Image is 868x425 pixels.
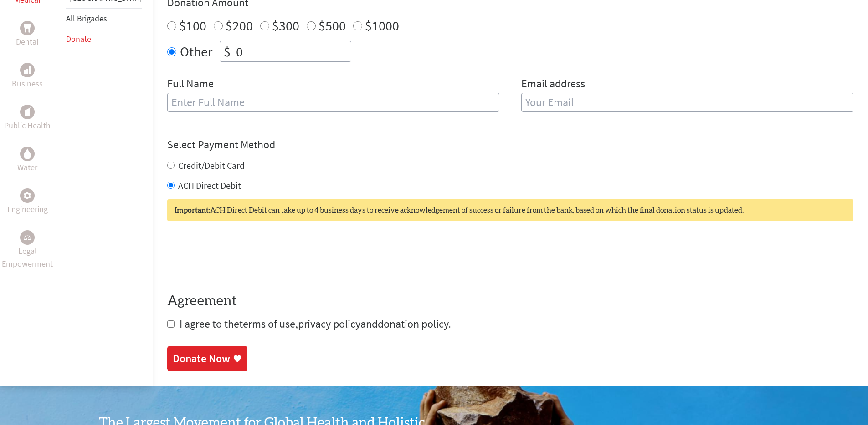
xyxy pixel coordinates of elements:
[66,29,142,49] li: Donate
[298,317,360,331] a: privacy policy
[24,66,31,74] img: Business
[24,235,31,240] img: Legal Empowerment
[234,41,351,61] input: Enter Amount
[167,76,214,93] label: Full Name
[2,245,53,270] p: Legal Empowerment
[12,77,43,90] p: Business
[20,188,35,203] div: Engineering
[24,149,31,159] img: Water
[24,24,31,33] img: Dental
[12,63,43,90] a: BusinessBusiness
[178,160,245,171] label: Credit/Debit Card
[66,13,107,24] a: All Brigades
[24,107,31,116] img: Public Health
[20,63,35,77] div: Business
[180,317,451,331] span: I agree to the , and .
[521,76,585,93] label: Email address
[66,34,91,44] a: Donate
[220,41,234,61] div: $
[226,17,253,34] label: $200
[175,207,210,214] strong: Important:
[7,188,48,216] a: EngineeringEngineering
[318,17,346,34] label: $500
[2,230,53,270] a: Legal EmpowermentLegal Empowerment
[4,119,51,132] p: Public Health
[66,8,142,29] li: All Brigades
[378,317,448,331] a: donation policy
[521,93,853,112] input: Your Email
[239,317,295,331] a: terms of use
[167,293,853,309] h4: Agreement
[16,21,39,48] a: DentalDental
[20,21,35,35] div: Dental
[180,41,212,62] label: Other
[173,351,230,366] div: Donate Now
[167,137,853,152] h4: Select Payment Method
[20,105,35,119] div: Public Health
[179,17,206,34] label: $100
[4,105,51,132] a: Public HealthPublic Health
[167,346,247,371] a: Donate Now
[20,230,35,245] div: Legal Empowerment
[167,239,306,275] iframe: reCAPTCHA
[167,199,853,221] div: ACH Direct Debit can take up to 4 business days to receive acknowledgement of success or failure ...
[17,147,37,174] a: WaterWater
[16,35,39,48] p: Dental
[178,180,241,191] label: ACH Direct Debit
[17,161,37,174] p: Water
[272,17,299,34] label: $300
[20,147,35,161] div: Water
[24,192,31,199] img: Engineering
[365,17,399,34] label: $1000
[7,203,48,216] p: Engineering
[167,93,499,112] input: Enter Full Name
